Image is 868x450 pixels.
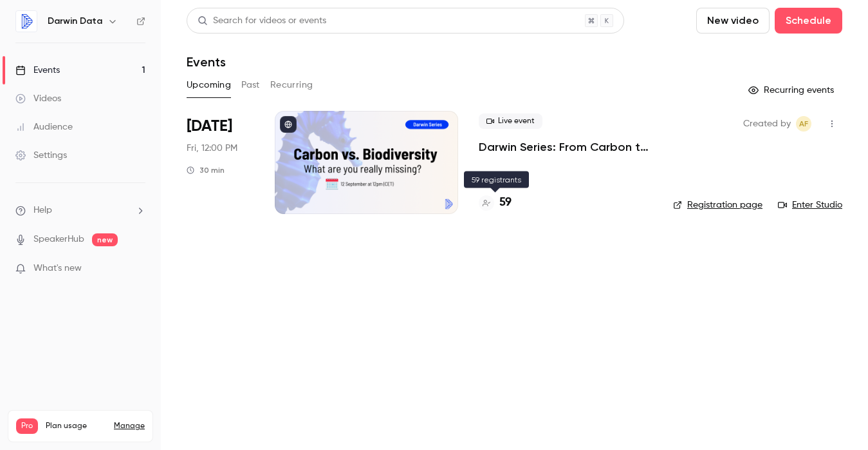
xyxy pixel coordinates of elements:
[796,116,811,132] span: Aurore Falque-Pierrotin
[187,142,237,155] span: Fri, 12:00 PM
[114,421,145,431] a: Manage
[696,8,770,34] button: New video
[15,204,145,217] li: help-dropdown-opener
[187,111,254,214] div: Sep 12 Fri, 12:00 PM (Europe/Paris)
[479,194,512,211] a: 59
[187,165,225,175] div: 30 min
[46,421,106,431] span: Plan usage
[33,262,82,275] span: What's new
[33,233,84,246] a: SpeakerHub
[16,11,37,32] img: Darwin Data
[479,113,542,129] span: Live event
[241,75,260,95] button: Past
[16,418,38,434] span: Pro
[479,139,652,155] a: Darwin Series: From Carbon to Biodiversity
[187,116,232,137] span: [DATE]
[48,15,102,28] h6: Darwin Data
[778,199,842,211] a: Enter Studio
[15,64,60,77] div: Events
[673,199,762,211] a: Registration page
[187,54,226,70] h1: Events
[775,8,842,34] button: Schedule
[187,75,231,95] button: Upcoming
[15,121,73,133] div: Audience
[33,204,52,217] span: Help
[743,116,791,132] span: Created by
[15,92,61,105] div: Videos
[130,263,145,275] iframe: Noticeable Trigger
[743,80,842,101] button: Recurring events
[92,233,118,246] span: new
[799,116,808,132] span: AF
[499,194,512,211] h4: 59
[15,149,67,162] div: Settings
[198,14,326,28] div: Search for videos or events
[270,75,313,95] button: Recurring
